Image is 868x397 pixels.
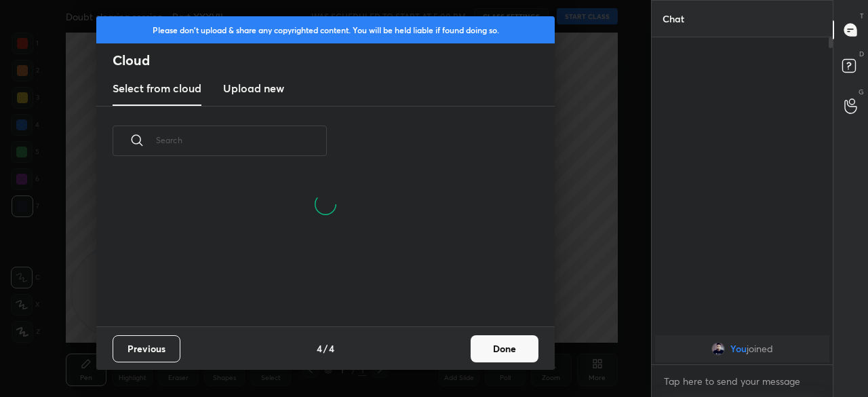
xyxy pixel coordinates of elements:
[859,49,864,59] p: D
[711,342,725,356] img: d578d2a9b1ba40ba8329e9c7174a5df2.jpg
[860,11,864,21] p: T
[113,80,201,96] h3: Select from cloud
[652,1,695,37] p: Chat
[747,343,773,354] span: joined
[223,80,284,96] h3: Upload new
[859,87,864,97] p: G
[317,341,322,356] h4: 4
[113,335,180,362] button: Previous
[730,343,747,354] span: You
[323,341,328,356] h4: /
[113,52,555,69] h2: Cloud
[471,335,538,362] button: Done
[96,16,555,43] div: Please don't upload & share any copyrighted content. You will be held liable if found doing so.
[329,341,334,356] h4: 4
[652,333,833,365] div: grid
[156,111,327,169] input: Search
